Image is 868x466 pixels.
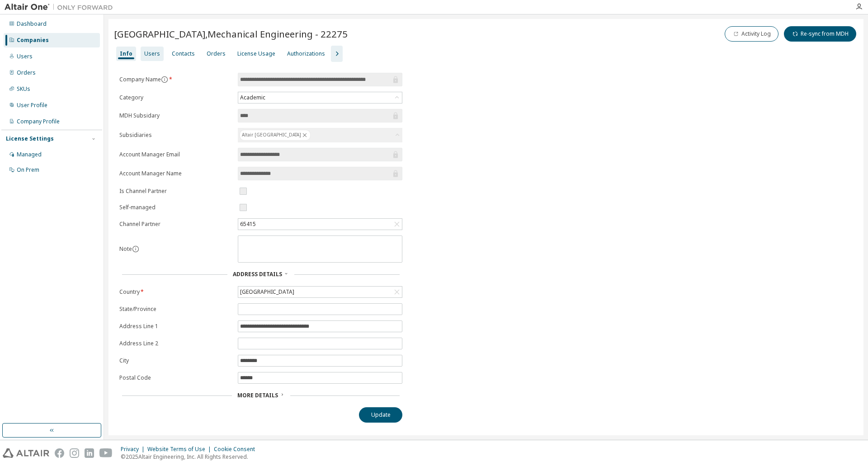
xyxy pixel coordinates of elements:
[144,50,160,57] div: Users
[214,446,260,453] div: Cookie Consent
[119,188,232,195] label: Is Channel Partner
[119,340,232,347] label: Address Line 2
[120,50,132,57] div: Info
[287,50,325,57] div: Authorizations
[239,287,296,297] div: [GEOGRAPHIC_DATA]
[119,151,232,158] label: Account Manager Email
[119,94,232,101] label: Category
[119,170,232,177] label: Account Manager Name
[132,245,139,253] button: information
[17,69,36,76] div: Orders
[240,130,311,141] div: Altair [GEOGRAPHIC_DATA]
[238,92,402,103] div: Academic
[17,102,47,109] div: User Profile
[119,132,232,139] label: Subsidiaries
[239,219,257,229] div: 65415
[239,93,267,103] div: Academic
[172,50,195,57] div: Contacts
[359,407,402,423] button: Update
[119,288,232,296] label: Country
[6,135,54,142] div: License Settings
[784,26,856,42] button: Re-sync from MDH
[238,219,402,230] div: 65415
[3,448,49,458] img: altair_logo.svg
[233,270,282,278] span: Address Details
[55,448,64,458] img: facebook.svg
[238,128,402,142] div: Altair [GEOGRAPHIC_DATA]
[114,28,348,40] span: [GEOGRAPHIC_DATA],Mechanical Engineering - 22275
[121,446,147,453] div: Privacy
[119,357,232,364] label: City
[121,453,260,461] p: © 2025 Altair Engineering, Inc. All Rights Reserved.
[237,391,278,399] span: More Details
[207,50,226,57] div: Orders
[17,166,39,174] div: On Prem
[725,26,778,42] button: Activity Log
[147,446,214,453] div: Website Terms of Use
[238,287,402,297] div: [GEOGRAPHIC_DATA]
[85,448,94,458] img: linkedin.svg
[17,20,47,28] div: Dashboard
[99,448,113,458] img: youtube.svg
[119,221,232,228] label: Channel Partner
[17,85,30,93] div: SKUs
[70,448,79,458] img: instagram.svg
[17,53,33,60] div: Users
[119,76,232,83] label: Company Name
[119,112,232,119] label: MDH Subsidary
[119,323,232,330] label: Address Line 1
[119,306,232,313] label: State/Province
[17,37,49,44] div: Companies
[119,374,232,381] label: Postal Code
[119,204,232,211] label: Self-managed
[237,50,275,57] div: License Usage
[5,3,118,12] img: Altair One
[17,151,42,158] div: Managed
[161,76,168,83] button: information
[17,118,60,125] div: Company Profile
[119,245,132,253] label: Note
